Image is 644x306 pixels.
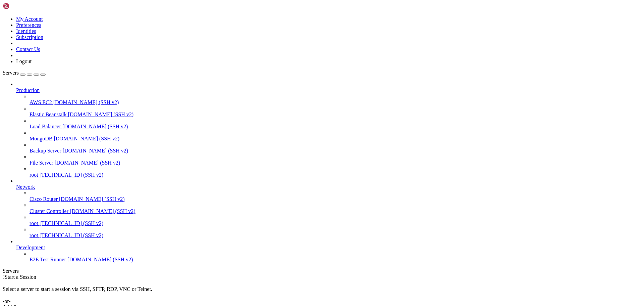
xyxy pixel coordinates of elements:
[16,81,641,178] li: Production
[3,274,5,280] span: 
[16,46,40,52] a: Contact Us
[30,154,641,166] li: File Server [DOMAIN_NAME] (SSH v2)
[62,124,128,129] span: [DOMAIN_NAME] (SSH v2)
[30,208,68,214] span: Cluster Controller
[67,257,133,262] span: [DOMAIN_NAME] (SSH v2)
[16,87,641,93] a: Production
[3,3,41,9] img: Shellngn
[30,112,641,118] a: Elastic Beanstalk [DOMAIN_NAME] (SSH v2)
[16,28,36,34] a: Identities
[30,226,641,238] li: root [TECHNICAL_ID] (SSH v2)
[54,136,119,141] span: [DOMAIN_NAME] (SSH v2)
[53,99,119,105] span: [DOMAIN_NAME] (SSH v2)
[3,70,46,76] a: Servers
[16,184,641,190] a: Network
[30,130,641,142] li: MongoDB [DOMAIN_NAME] (SSH v2)
[16,245,641,251] a: Development
[30,196,641,202] a: Cisco Router [DOMAIN_NAME] (SSH v2)
[30,160,641,166] a: File Server [DOMAIN_NAME] (SSH v2)
[70,208,136,214] span: [DOMAIN_NAME] (SSH v2)
[16,245,45,250] span: Development
[30,172,641,178] a: root [TECHNICAL_ID] (SSH v2)
[16,178,641,238] li: Network
[16,184,35,190] span: Network
[30,202,641,214] li: Cluster Controller [DOMAIN_NAME] (SSH v2)
[55,160,120,166] span: [DOMAIN_NAME] (SSH v2)
[16,22,41,28] a: Preferences
[40,220,103,226] span: [TECHNICAL_ID] (SSH v2)
[30,160,53,166] span: File Server
[30,124,61,129] span: Load Balancer
[30,172,38,178] span: root
[3,280,641,304] div: Select a server to start a session via SSH, SFTP, RDP, VNC or Telnet. -or-
[30,136,641,142] a: MongoDB [DOMAIN_NAME] (SSH v2)
[30,257,641,263] a: E2E Test Runner [DOMAIN_NAME] (SSH v2)
[30,190,641,202] li: Cisco Router [DOMAIN_NAME] (SSH v2)
[30,118,641,130] li: Load Balancer [DOMAIN_NAME] (SSH v2)
[30,142,641,154] li: Backup Server [DOMAIN_NAME] (SSH v2)
[30,99,52,105] span: AWS EC2
[16,87,40,93] span: Production
[30,208,641,214] a: Cluster Controller [DOMAIN_NAME] (SSH v2)
[63,148,128,154] span: [DOMAIN_NAME] (SSH v2)
[40,232,103,238] span: [TECHNICAL_ID] (SSH v2)
[30,124,641,130] a: Load Balancer [DOMAIN_NAME] (SSH v2)
[3,268,641,274] div: Servers
[30,99,641,105] a: AWS EC2 [DOMAIN_NAME] (SSH v2)
[16,58,32,64] a: Logout
[3,70,19,76] span: Servers
[30,148,61,154] span: Backup Server
[16,34,43,40] a: Subscription
[30,196,58,202] span: Cisco Router
[30,112,67,117] span: Elastic Beanstalk
[59,196,125,202] span: [DOMAIN_NAME] (SSH v2)
[30,166,641,178] li: root [TECHNICAL_ID] (SSH v2)
[30,148,641,154] a: Backup Server [DOMAIN_NAME] (SSH v2)
[30,232,641,238] a: root [TECHNICAL_ID] (SSH v2)
[30,214,641,226] li: root [TECHNICAL_ID] (SSH v2)
[16,238,641,263] li: Development
[16,16,43,22] a: My Account
[30,232,38,238] span: root
[30,105,641,118] li: Elastic Beanstalk [DOMAIN_NAME] (SSH v2)
[5,274,36,280] span: Start a Session
[30,220,38,226] span: root
[30,220,641,226] a: root [TECHNICAL_ID] (SSH v2)
[30,251,641,263] li: E2E Test Runner [DOMAIN_NAME] (SSH v2)
[30,93,641,105] li: AWS EC2 [DOMAIN_NAME] (SSH v2)
[30,257,66,262] span: E2E Test Runner
[68,112,134,117] span: [DOMAIN_NAME] (SSH v2)
[40,172,103,178] span: [TECHNICAL_ID] (SSH v2)
[30,136,52,141] span: MongoDB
